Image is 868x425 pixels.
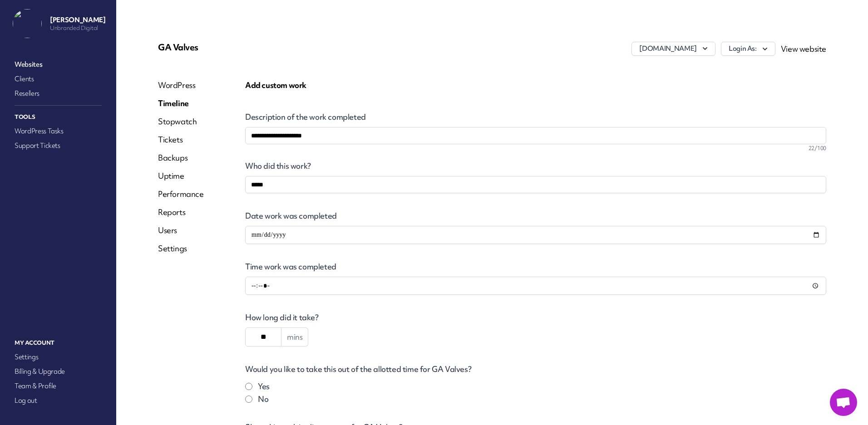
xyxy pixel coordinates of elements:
[721,42,775,56] button: Login As:
[13,58,104,71] a: Websites
[158,80,204,91] a: WordPress
[158,116,204,127] a: Stopwatch
[245,262,826,271] label: Time work was completed
[781,44,826,54] a: View website
[13,125,104,137] a: WordPress Tasks
[245,365,826,374] p: Would you like to take this out of the allotted time for GA Valves?
[13,87,104,100] a: Resellers
[258,381,270,392] label: Yes
[13,73,104,85] a: Clients
[50,15,105,24] p: [PERSON_NAME]
[50,24,105,32] p: Unbranded Digital
[158,134,204,145] a: Tickets
[158,98,204,109] a: Timeline
[13,351,104,363] a: Settings
[158,152,204,163] a: Backups
[158,189,204,200] a: Performance
[245,109,826,122] label: Description of the work completed
[245,80,306,91] span: Add custom work
[158,207,204,218] a: Reports
[13,394,104,407] a: Log out
[281,327,308,347] span: mins
[245,144,826,152] div: 22/100
[13,139,104,152] a: Support Tickets
[158,42,381,53] p: GA Valves
[13,365,104,378] a: Billing & Upgrade
[13,380,104,392] a: Team & Profile
[245,211,826,220] label: Date work was completed
[13,111,104,123] p: Tools
[830,389,857,416] a: Open chat
[158,225,204,236] a: Users
[245,313,826,322] label: How long did it take?
[631,42,715,56] button: [DOMAIN_NAME]
[158,243,204,254] a: Settings
[13,337,104,349] p: My Account
[258,394,268,405] label: No
[245,161,826,171] label: Who did this work?
[158,171,204,181] a: Uptime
